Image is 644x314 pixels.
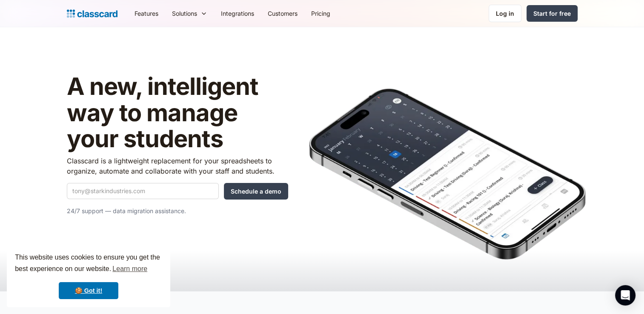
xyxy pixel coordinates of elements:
[165,4,214,23] div: Solutions
[67,183,219,199] input: tony@starkindustries.com
[7,244,170,307] div: cookieconsent
[67,156,288,176] p: Classcard is a lightweight replacement for your spreadsheets to organize, automate and collaborat...
[527,5,578,22] a: Start for free
[172,9,197,18] div: Solutions
[496,9,514,18] div: Log in
[111,263,149,275] a: learn more about cookies
[261,4,304,23] a: Customers
[67,8,117,20] a: home
[67,206,288,216] p: 24/7 support — data migration assistance.
[15,252,162,275] span: This website uses cookies to ensure you get the best experience on our website.
[128,4,165,23] a: Features
[214,4,261,23] a: Integrations
[533,9,571,18] div: Start for free
[67,183,288,200] form: Quick Demo Form
[59,282,118,299] a: dismiss cookie message
[615,285,635,305] div: Open Intercom Messenger
[224,183,288,200] input: Schedule a demo
[304,4,337,23] a: Pricing
[489,5,521,22] a: Log in
[67,74,288,152] h1: A new, intelligent way to manage your students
